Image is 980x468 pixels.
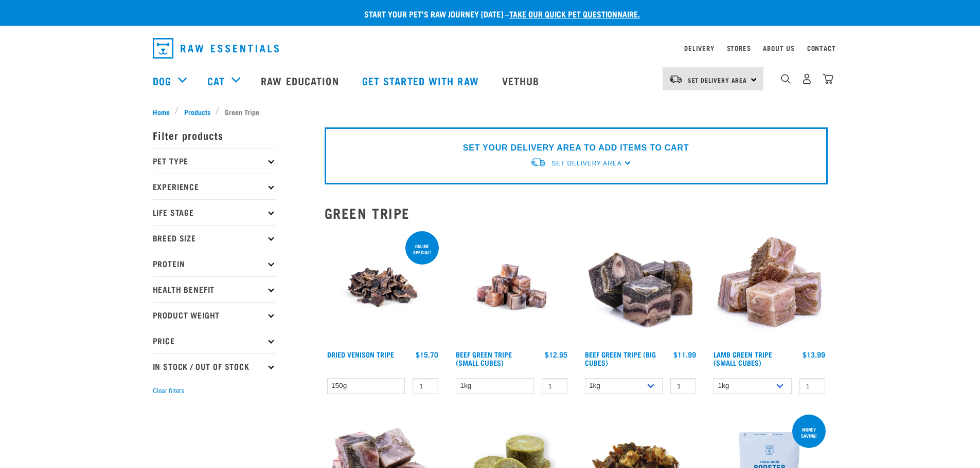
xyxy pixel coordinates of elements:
a: Stores [727,46,751,50]
div: $15.70 [416,350,438,359]
p: In Stock / Out Of Stock [153,353,276,379]
p: Pet Type [153,148,276,174]
a: Beef Green Tripe (Big Cubes) [585,352,656,364]
div: ONLINE SPECIAL! [405,238,439,260]
img: home-icon@2x.png [823,73,833,84]
nav: breadcrumbs [153,106,828,117]
a: Lamb Green Tripe (Small Cubes) [714,352,772,364]
span: Products [184,106,210,117]
input: 1 [799,378,825,394]
a: Home [153,106,175,117]
a: Get started with Raw [352,60,492,101]
img: Dried Vension Tripe 1691 [325,229,441,346]
img: Raw Essentials Logo [153,38,279,59]
img: Beef Tripe Bites 1634 [453,229,570,346]
span: Home [153,106,170,117]
div: Money saving! [792,422,826,443]
img: 1044 Green Tripe Beef [582,229,699,346]
a: Delivery [684,46,714,50]
a: Dried Venison Tripe [327,352,394,356]
div: $11.99 [673,350,696,359]
p: Life Stage [153,199,276,225]
img: van-moving.png [530,157,546,168]
span: Set Delivery Area [688,78,747,82]
a: Raw Education [251,60,351,101]
p: Breed Size [153,225,276,251]
img: 1133 Green Tripe Lamb Small Cubes 01 [711,229,828,346]
input: 1 [670,378,696,394]
input: 1 [413,378,438,394]
p: Filter products [153,122,276,148]
p: Product Weight [153,302,276,328]
h2: Green Tripe [325,205,828,221]
a: take our quick pet questionnaire. [509,11,640,16]
a: Vethub [492,60,553,101]
div: $13.99 [803,350,825,359]
a: Contact [807,46,836,50]
button: Clear filters [153,386,184,396]
a: Dog [153,73,171,88]
p: Health Benefit [153,276,276,302]
a: Products [179,106,216,117]
div: $12.95 [545,350,567,359]
a: Beef Green Tripe (Small Cubes) [456,352,512,364]
p: SET YOUR DELIVERY AREA TO ADD ITEMS TO CART [463,142,689,154]
p: Price [153,328,276,353]
nav: dropdown navigation [145,34,836,63]
a: About Us [763,46,794,50]
img: home-icon-1@2x.png [781,74,791,84]
input: 1 [542,378,567,394]
p: Protein [153,251,276,276]
p: Experience [153,174,276,199]
a: Cat [207,73,225,88]
img: van-moving.png [669,74,683,84]
span: Set Delivery Area [551,160,621,167]
img: user.png [801,73,812,84]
